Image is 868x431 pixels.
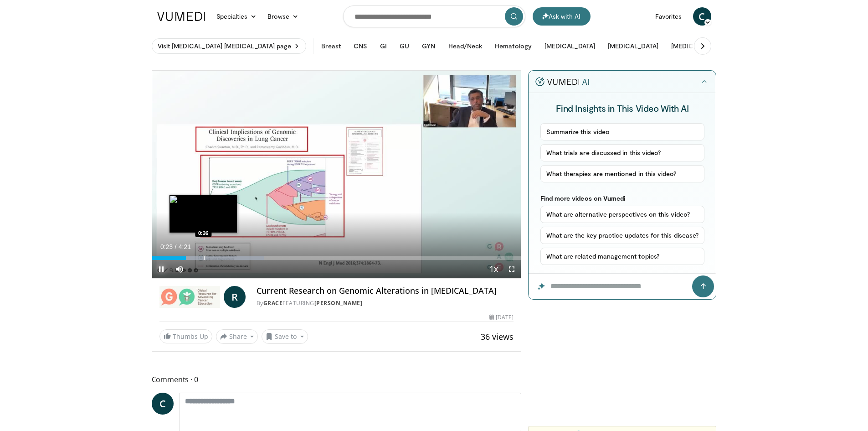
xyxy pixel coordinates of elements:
a: C [693,7,711,26]
button: CNS [348,37,373,55]
div: Progress Bar [152,256,521,260]
span: 4:21 [179,243,191,250]
a: R [224,286,246,308]
button: Fullscreen [503,260,521,278]
button: Pause [152,260,170,278]
span: 36 views [481,331,514,342]
a: Thumbs Up [159,329,212,343]
div: [DATE] [489,313,514,322]
p: Find more videos on Vumedi [540,194,705,202]
img: image.jpeg [169,195,237,233]
button: [MEDICAL_DATA] [602,37,664,55]
a: Specialties [211,7,262,26]
button: What therapies are mentioned in this video? [540,165,705,182]
input: Question for the AI [529,274,716,299]
input: Search topics, interventions [343,5,525,27]
h4: Current Research on Genomic Alterations in [MEDICAL_DATA] [257,286,514,296]
span: Comments 0 [152,374,522,385]
button: Share [216,329,258,344]
span: / [175,243,177,250]
video-js: Video Player [152,71,521,279]
button: What are alternative perspectives on this video? [540,206,705,223]
img: VuMedi Logo [157,12,205,21]
button: What are related management topics? [540,248,705,265]
a: C [152,393,174,415]
button: Mute [170,260,189,278]
a: GRACE [263,299,283,307]
h4: Find Insights in This Video With AI [540,102,705,114]
button: Summarize this video [540,123,705,140]
button: [MEDICAL_DATA] [539,37,601,55]
button: Breast [316,37,346,55]
button: GU [394,37,415,55]
a: Visit [MEDICAL_DATA] [MEDICAL_DATA] page [152,38,307,54]
button: [MEDICAL_DATA] [666,37,727,55]
img: GRACE [159,286,220,308]
div: By FEATURING [257,299,514,307]
button: Save to [262,329,308,344]
img: vumedi-ai-logo.v2.svg [535,77,589,86]
button: Playback Rate [484,260,503,278]
button: What trials are discussed in this video? [540,144,705,161]
button: Head/Neck [443,37,488,55]
button: Hematology [489,37,537,55]
a: Favorites [650,7,688,26]
button: GYN [416,37,441,55]
button: What are the key practice updates for this disease? [540,227,705,244]
span: 0:23 [160,243,173,250]
a: Browse [262,7,304,26]
button: GI [375,37,392,55]
iframe: Advertisement [554,306,691,421]
a: [PERSON_NAME] [314,299,363,307]
button: Ask with AI [533,7,591,26]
